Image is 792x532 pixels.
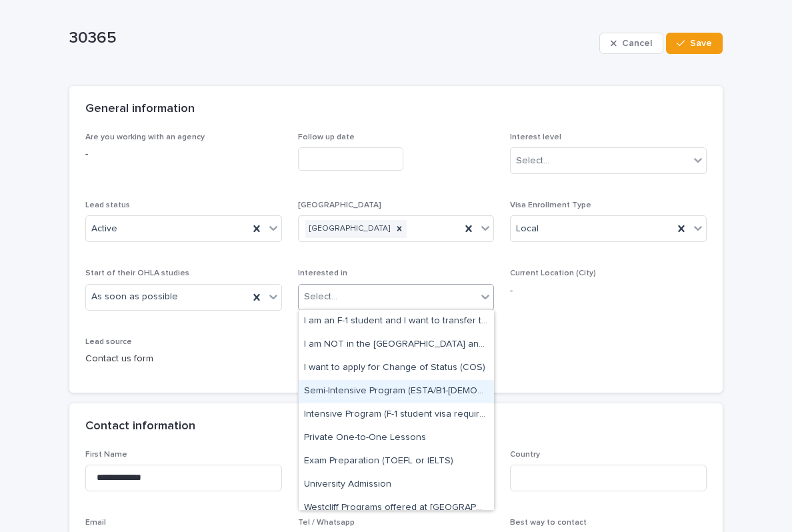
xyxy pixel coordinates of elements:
span: Email [85,519,106,527]
div: Select... [516,154,549,168]
p: 30365 [69,29,594,48]
span: Lead source [85,338,132,346]
span: Current Location (City) [510,269,596,277]
span: Country [510,451,540,459]
span: As soon as possible [91,290,178,304]
span: Active [91,222,117,236]
span: Lead status [85,201,130,209]
p: Contact us form [85,352,282,366]
button: Save [666,33,723,54]
span: Interest level [510,133,561,141]
span: First Name [85,451,127,459]
span: Interested in [298,269,347,277]
span: Visa Enrollment Type [510,201,591,209]
span: Best way to contact [510,519,587,527]
div: Select... [304,290,337,304]
div: [GEOGRAPHIC_DATA] [305,220,392,238]
div: I want to apply for Change of Status (COS) [299,357,494,380]
div: Private One-to-One Lessons [299,427,494,450]
span: Cancel [622,39,652,48]
span: Save [690,39,712,48]
span: Local [516,222,539,236]
h2: General information [85,102,195,117]
h2: Contact information [85,419,195,434]
div: Westcliff Programs offered at OHLA [299,497,494,520]
div: I am an F-1 student and I want to transfer to OHLA [299,310,494,333]
div: University Admission [299,473,494,497]
div: Semi-Intensive Program (ESTA/B1-B2 Visa) [299,380,494,403]
span: Follow up date [298,133,355,141]
span: Tel / Whatsapp [298,519,355,527]
button: Cancel [599,33,663,54]
span: [GEOGRAPHIC_DATA] [298,201,381,209]
p: - [510,284,707,298]
span: Start of their OHLA studies [85,269,189,277]
div: Exam Preparation (TOEFL or IELTS) [299,450,494,473]
span: Are you working with an agency [85,133,205,141]
div: Intensive Program (F-1 student visa required) [299,403,494,427]
div: I am NOT in the USA and I want to apply for an F1 visa [299,333,494,357]
p: - [85,147,282,161]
